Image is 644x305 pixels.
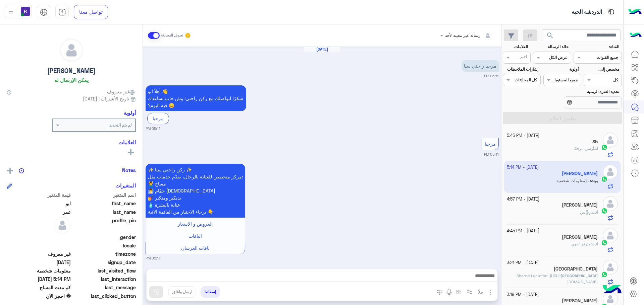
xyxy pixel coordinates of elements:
span: signup_date [72,259,136,266]
h5: Salman Ziauddin [562,234,598,240]
h5: Nader ALKENANI [562,202,598,208]
label: القناة: [575,44,620,50]
img: Trigger scenario [467,289,472,295]
span: معلومات شخصية [7,267,71,274]
span: 2025-10-02T14:11:31.569Z [7,259,71,266]
img: defaultAdmin.png [603,196,618,211]
b: : [591,241,598,246]
small: 05:11 PM [146,126,160,131]
span: رسالة غير معينة لأحد [445,33,480,38]
img: send attachment [487,288,495,296]
small: تحويل المحادثة [161,33,183,38]
img: defaultAdmin.png [60,39,83,62]
button: ارسل واغلق [168,286,196,298]
h5: Bakri Eltayb [562,298,598,304]
span: Shared Location: https://maps.google.com/maps?q=24.719930648804,46.794319152832 [517,273,598,284]
span: لبن [580,210,591,215]
span: � احجز الآن [7,293,71,300]
img: defaultAdmin.png [603,228,618,243]
button: تطبيق الفلاتر [503,112,622,124]
img: tab [40,8,48,16]
h5: [PERSON_NAME] [47,67,96,75]
button: create order [453,286,464,297]
b: لم يتم التحديد [109,123,132,128]
h6: المتغيرات [115,182,136,188]
span: انت [592,241,598,246]
button: إسقاط [201,286,220,298]
span: انت [594,146,598,151]
span: null [7,242,71,249]
small: [DATE] - 5:45 PM [507,133,539,139]
small: 05:11 PM [484,73,499,79]
img: hulul-logo.png [600,278,624,302]
h5: Turki [554,266,598,272]
img: WhatsApp [601,208,608,214]
span: last_visited_flow [72,267,136,274]
span: null [7,234,71,241]
b: : [559,273,598,278]
b: : [591,210,598,215]
img: WhatsApp [601,239,608,246]
small: [DATE] - 3:21 PM [507,260,539,266]
label: مخصص إلى: [585,66,619,72]
label: العلامات [503,44,528,50]
h6: Notes [122,167,136,173]
span: last_interaction [72,276,136,283]
small: [DATE] - 3:19 PM [507,292,539,298]
span: متوفر اخوي [571,241,591,246]
label: أولوية [544,66,579,72]
a: تواصل معنا [74,5,108,19]
h6: أولوية [124,110,136,116]
img: notes [19,168,24,173]
span: last_message [72,284,136,291]
span: العروض و الاسعار [178,221,213,227]
div: مرحبا [147,113,169,124]
label: تحديد الفترة الزمنية [544,89,619,95]
img: WhatsApp [601,271,608,278]
a: tab [55,5,69,19]
img: select flow [478,289,483,295]
label: إشارات الملاحظات [503,66,538,72]
span: عمر [7,209,71,216]
img: send voice note [445,288,453,296]
span: last_name [72,209,136,216]
span: انت [592,210,598,215]
span: الباقات [189,233,202,239]
span: كم مدت المساج [7,284,71,291]
small: [DATE] - 4:57 PM [507,196,539,203]
span: profile_pic [72,217,136,232]
span: غير معروف [107,88,136,95]
span: last_clicked_button [72,293,136,300]
span: غير معروف [7,250,71,257]
img: make a call [437,290,442,295]
p: 2/10/2025, 5:11 PM [462,60,499,72]
p: 2/10/2025, 5:11 PM [146,164,245,218]
span: قيمة المتغير [7,192,71,199]
img: profile [7,8,15,16]
span: مرحبا [485,141,496,147]
button: search [542,29,558,44]
img: userImage [21,7,30,16]
img: 322853014244696 [630,29,642,41]
h6: يمكن الإرسال له [54,77,89,83]
small: 05:11 PM [484,152,499,157]
img: send message [153,289,160,295]
span: gender [72,234,136,241]
h6: العلامات [7,139,136,145]
img: defaultAdmin.png [603,133,618,148]
span: تاريخ الأشتراك : [DATE] [83,95,129,102]
span: timezone [72,250,136,257]
p: 2/10/2025, 5:11 PM [146,85,246,111]
label: حالة الرسالة [534,44,569,50]
span: اسم المتغير [72,192,136,199]
img: tab [58,8,66,16]
span: ابو [7,200,71,207]
span: أرسل مرفقًا [574,146,594,151]
img: tab [607,8,615,16]
p: الدردشة الحية [572,8,602,17]
div: اختر [520,54,528,61]
button: select flow [475,286,486,297]
h6: [DATE] [304,47,340,52]
span: locale [72,242,136,249]
img: add [7,168,13,174]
